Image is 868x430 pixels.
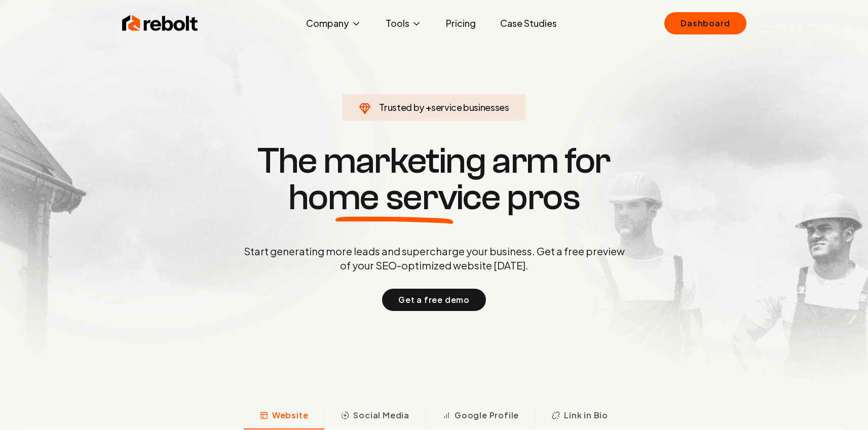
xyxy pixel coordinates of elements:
[244,403,325,429] button: Website
[272,409,309,421] span: Website
[298,13,369,33] button: Company
[242,244,627,272] p: Start generating more leads and supercharge your business. Get a free preview of your SEO-optimiz...
[378,13,430,33] button: Tools
[353,409,409,421] span: Social Media
[191,143,677,216] h1: The marketing arm for pros
[431,101,509,113] span: service businesses
[426,403,535,429] button: Google Profile
[122,13,198,33] img: Rebolt Logo
[535,403,624,429] button: Link in Bio
[564,409,608,421] span: Link in Bio
[455,409,519,421] span: Google Profile
[379,101,424,113] span: Trusted by
[438,13,484,33] a: Pricing
[492,13,565,33] a: Case Studies
[382,289,486,311] button: Get a free demo
[324,403,426,429] button: Social Media
[288,179,501,216] span: home service
[664,12,746,34] a: Dashboard
[426,101,431,113] span: +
